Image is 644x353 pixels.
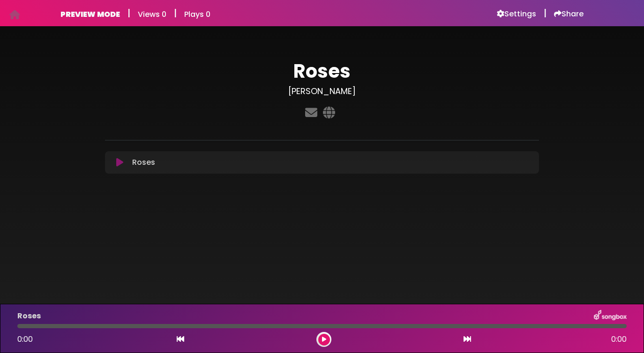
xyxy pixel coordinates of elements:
a: Settings [497,9,536,19]
h3: [PERSON_NAME] [105,86,539,96]
h1: Roses [105,60,539,82]
h5: | [544,7,547,19]
h6: Plays 0 [184,10,210,19]
h5: | [174,7,177,19]
p: Roses [132,157,155,168]
h6: Views 0 [138,10,166,19]
h6: PREVIEW MODE [60,10,120,19]
a: Share [554,9,584,19]
h5: | [127,7,130,19]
